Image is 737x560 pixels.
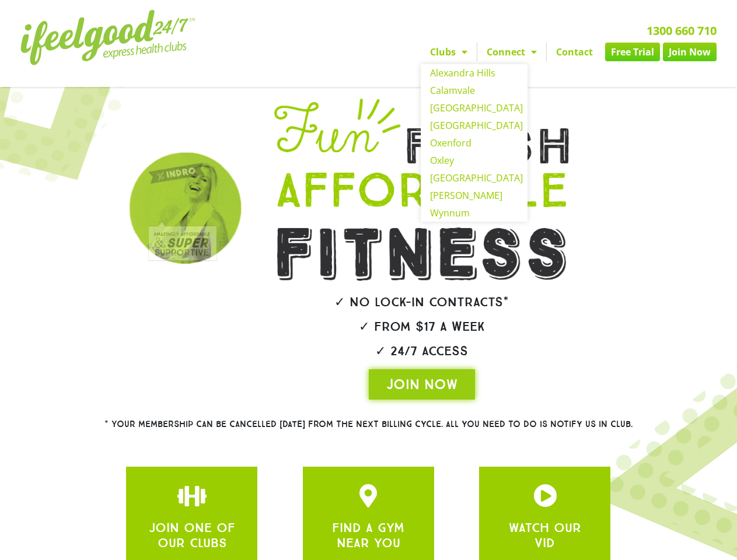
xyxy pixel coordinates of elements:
a: JOIN ONE OF OUR CLUBS [533,484,557,508]
a: Connect [477,43,546,61]
a: Free Trial [605,43,660,61]
a: 1300 660 710 [647,23,717,38]
a: [PERSON_NAME] [421,187,528,204]
a: [GEOGRAPHIC_DATA] [421,169,528,187]
a: Oxley [421,152,528,169]
ul: Clubs [421,64,528,222]
nav: Menu [268,43,717,61]
h2: ✓ 24/7 Access [242,345,602,358]
a: Wynnum [421,204,528,222]
a: Alexandra Hills [421,64,528,82]
a: JOIN ONE OF OUR CLUBS [180,484,204,508]
a: [GEOGRAPHIC_DATA] [421,117,528,134]
span: JOIN NOW [386,375,457,394]
a: JOIN ONE OF OUR CLUBS [357,484,380,508]
a: [GEOGRAPHIC_DATA] [421,99,528,117]
h2: ✓ No lock-in contracts* [242,296,602,309]
a: JOIN NOW [369,369,475,400]
a: Join Now [663,43,717,61]
a: FIND A GYM NEAR YOU [332,520,404,551]
a: WATCH OUR VID [509,520,581,551]
a: Clubs [421,43,477,61]
a: Contact [547,43,602,61]
a: JOIN ONE OF OUR CLUBS [149,520,235,551]
h2: * Your membership can be cancelled [DATE] from the next billing cycle. All you need to do is noti... [62,420,675,429]
a: Oxenford [421,134,528,152]
a: Calamvale [421,82,528,99]
h2: ✓ From $17 a week [242,320,602,333]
